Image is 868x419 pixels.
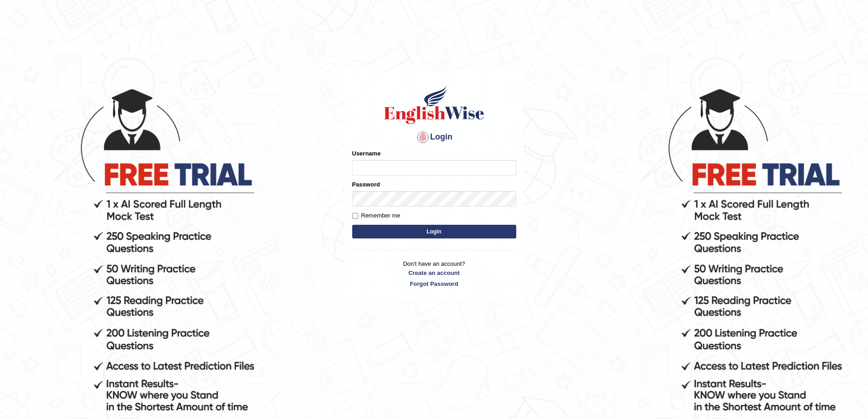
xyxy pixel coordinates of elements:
label: Username [352,149,381,158]
label: Remember me [352,211,401,220]
img: Logo of English Wise sign in for intelligent practice with AI [382,84,486,125]
a: Forgot Password [352,279,516,288]
p: Don't have an account? [352,259,516,288]
button: Login [352,225,516,238]
a: Create an account [352,269,516,277]
label: Password [352,180,380,189]
h4: Login [352,130,516,145]
input: Remember me [352,213,358,219]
